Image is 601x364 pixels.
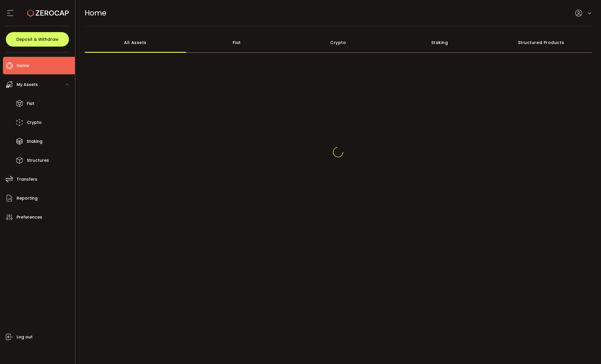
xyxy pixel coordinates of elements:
[27,99,34,108] span: Fiat
[85,8,106,18] span: Home
[17,61,29,70] span: Home
[17,333,33,341] span: Log out
[490,32,592,53] div: Structured Products
[17,80,38,89] span: My Assets
[17,213,42,221] span: Preferences
[6,32,69,47] button: Deposit & Withdraw
[186,32,287,53] div: Fiat
[17,175,37,184] span: Transfers
[287,32,389,53] div: Crypto
[389,32,490,53] div: Staking
[27,137,43,146] span: Staking
[16,37,59,41] span: Deposit & Withdraw
[17,194,38,203] span: Reporting
[27,156,49,165] span: Structures
[27,118,42,127] span: Crypto
[85,32,186,53] div: All Assets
